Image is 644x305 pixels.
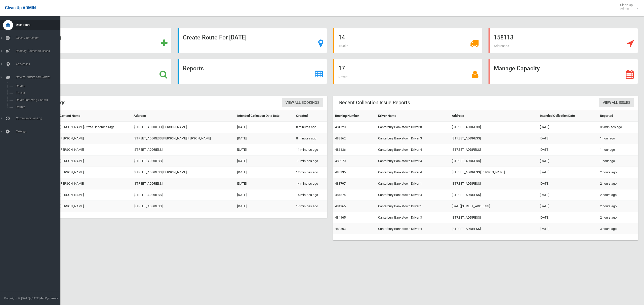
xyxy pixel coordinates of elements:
td: Canterbury Bankstown Driver 3 [376,212,450,223]
a: 483363 [335,227,346,231]
td: 2 hours ago [598,201,638,212]
a: 484165 [335,216,346,219]
td: [PERSON_NAME] [58,167,132,178]
span: Clean Up [618,3,638,11]
th: Driver Name [376,110,450,122]
td: [DATE] [235,178,294,189]
td: [STREET_ADDRESS] [450,212,538,223]
td: Canterbury Bankstown Driver 1 [376,178,450,189]
td: Canterbury Bankstown Driver 1 [376,201,450,212]
span: Drivers, Trucks and Routes [14,75,60,79]
a: 483270 [335,159,346,163]
td: [STREET_ADDRESS] [132,144,235,156]
td: 2 hours ago [598,189,638,201]
strong: 14 [338,34,345,41]
td: [PERSON_NAME] [58,133,132,144]
td: [DATE] [235,122,294,133]
td: [STREET_ADDRESS] [132,201,235,212]
td: 1 hour ago [598,133,638,144]
td: [STREET_ADDRESS] [450,178,538,189]
td: [DATE] [538,156,598,167]
a: 17 Drivers [333,59,482,84]
span: Routes [14,105,56,109]
td: [DATE] [235,133,294,144]
th: Reported [598,110,638,122]
span: Copyright © [DATE]-[DATE] [4,296,39,300]
th: Intended Collection Date Date [235,110,294,122]
th: Intended Collection Date [538,110,598,122]
td: [DATE] [538,122,598,133]
td: Canterbury Bankstown Driver 3 [376,122,450,133]
td: [DATE] [538,223,598,235]
th: Contact Name [58,110,132,122]
td: [STREET_ADDRESS] [450,122,538,133]
span: Trucks [14,91,56,95]
a: Create Route For [DATE] [178,28,327,53]
td: [STREET_ADDRESS][PERSON_NAME] [450,167,538,178]
span: Clean Up ADMIN [5,6,36,10]
td: [DATE] [235,201,294,212]
td: 11 minutes ago [294,144,327,156]
small: Admin [620,7,633,11]
td: [DATE] [538,201,598,212]
td: [DATE] [235,156,294,167]
td: 14 minutes ago [294,178,327,189]
th: Address [450,110,538,122]
a: Manage Capacity [489,59,638,84]
span: Drivers [14,84,56,88]
td: [DATE] [538,167,598,178]
td: [STREET_ADDRESS] [132,189,235,201]
span: Dashboard [14,23,60,27]
a: 484374 [335,193,346,197]
td: Canterbury Bankstown Driver 3 [376,133,450,144]
strong: Create Route For [DATE] [183,34,247,41]
strong: Manage Capacity [494,65,540,72]
a: Search [22,59,172,84]
td: 8 minutes ago [294,133,327,144]
strong: 17 [338,65,345,72]
a: 484720 [335,125,346,129]
td: [PERSON_NAME] [58,178,132,189]
a: View All Bookings [282,98,323,108]
td: [DATE] [538,189,598,201]
td: [DATE] [235,167,294,178]
td: [STREET_ADDRESS] [132,178,235,189]
td: 2 hours ago [598,167,638,178]
a: Reports [178,59,327,84]
a: 481965 [335,204,346,208]
strong: 158113 [494,34,513,41]
td: [STREET_ADDRESS] [132,156,235,167]
td: [PERSON_NAME] [58,156,132,167]
td: Canterbury Bankstown Driver 4 [376,167,450,178]
a: 483797 [335,182,346,185]
td: [STREET_ADDRESS] [450,189,538,201]
span: Settings [14,130,60,133]
td: [STREET_ADDRESS][PERSON_NAME][PERSON_NAME] [132,133,235,144]
a: 483335 [335,170,346,174]
td: [PERSON_NAME] [58,189,132,201]
a: 486136 [335,148,346,151]
span: Trucks [338,44,348,48]
td: Canterbury Bankstown Driver 4 [376,156,450,167]
th: Booking Number [333,110,376,122]
span: Tasks / Bookings [14,36,60,40]
th: Created [294,110,327,122]
td: [DATE] [235,189,294,201]
a: 158113 Addresses [489,28,638,53]
td: 17 minutes ago [294,201,327,212]
th: Address [132,110,235,122]
span: Driver Rostering / Shifts [14,98,56,102]
td: 14 minutes ago [294,189,327,201]
td: [PERSON_NAME] [58,144,132,156]
strong: Jet Dynamics [40,296,58,300]
td: 12 minutes ago [294,167,327,178]
td: 8 minutes ago [294,122,327,133]
td: [DATE] [235,144,294,156]
td: Canterbury Bankstown Driver 4 [376,189,450,201]
td: [STREET_ADDRESS] [450,144,538,156]
td: 2 hours ago [598,212,638,223]
span: Addresses [494,44,509,48]
span: Communication Log [14,117,60,120]
strong: Reports [183,65,204,72]
td: [STREET_ADDRESS] [450,156,538,167]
